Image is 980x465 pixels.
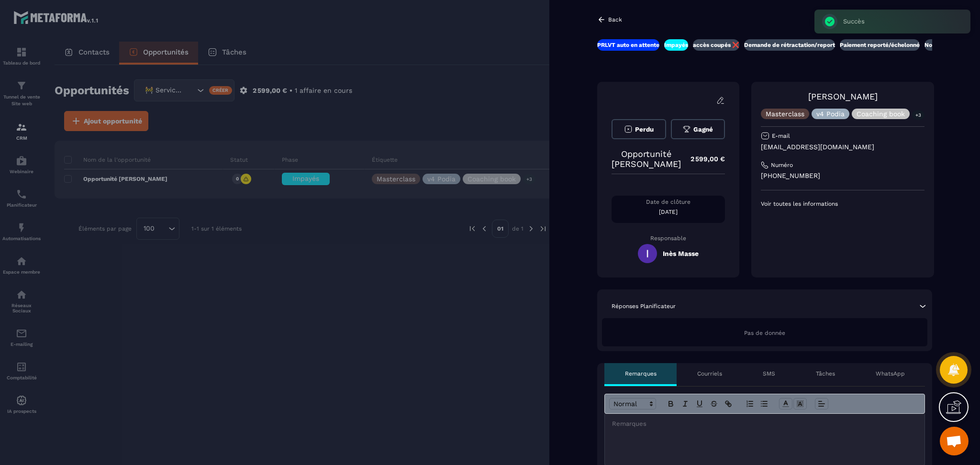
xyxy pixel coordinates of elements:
p: Numéro [771,161,793,169]
span: Gagné [693,126,713,133]
p: accès coupés ❌ [693,41,739,49]
div: Ouvrir le chat [940,427,969,455]
p: Tâches [816,370,835,377]
p: Impayés [664,41,688,49]
p: SMS [763,370,775,377]
p: +3 [912,110,924,120]
p: Remarques [625,370,657,377]
p: Responsable [612,235,725,242]
p: Coaching book [857,111,905,117]
p: Back [608,16,622,23]
p: Date de clôture [612,198,725,206]
p: 2 599,00 € [681,150,725,168]
button: Gagné [671,119,725,139]
p: Nouveaux [924,41,952,49]
p: Opportunité [PERSON_NAME] [612,149,681,169]
p: Paiement reporté/échelonné [840,41,920,49]
span: Pas de donnée [744,330,785,336]
h5: Inès Masse [663,250,699,257]
p: Voir toutes les informations [761,200,924,208]
button: Perdu [612,119,666,139]
p: [PHONE_NUMBER] [761,171,924,180]
p: [DATE] [612,208,725,216]
span: Perdu [635,126,654,133]
p: Courriels [697,370,722,377]
p: [EMAIL_ADDRESS][DOMAIN_NAME] [761,143,924,152]
p: Demande de rétractation/report [744,41,835,49]
p: E-mail [772,132,790,140]
a: [PERSON_NAME] [808,91,878,101]
p: PRLVT auto en attente [597,41,659,49]
p: WhatsApp [876,370,905,377]
p: v4 Podia [816,111,845,117]
p: Réponses Planificateur [612,302,676,310]
p: Masterclass [766,111,804,117]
